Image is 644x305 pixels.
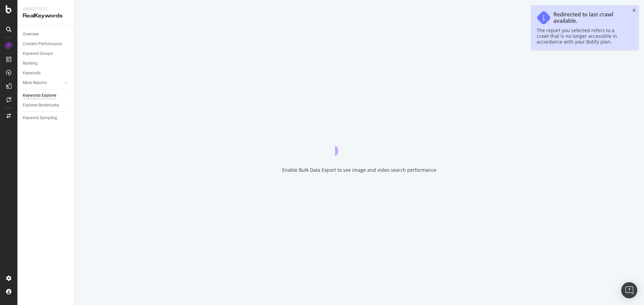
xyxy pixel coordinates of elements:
[23,60,38,67] div: Ranking
[23,79,47,86] div: More Reports
[632,8,636,13] div: close toast
[23,41,69,48] a: Content Performance
[23,12,69,20] div: RealKeywords
[23,102,59,109] div: Explorer Bookmarks
[23,5,69,12] div: Analytics
[23,79,63,86] a: More Reports
[335,132,383,156] div: animation
[537,27,627,45] div: The report you selected refers to a crawl that is no longer accessible in accordance with your Bo...
[23,50,53,57] div: Keyword Groups
[621,282,637,298] div: Open Intercom Messenger
[23,92,69,99] a: Keywords Explorer
[23,41,62,48] div: Content Performance
[23,31,39,38] div: Overview
[23,50,69,57] a: Keyword Groups
[23,115,69,122] a: Keyword Sampling
[23,115,57,122] div: Keyword Sampling
[553,11,627,24] div: Redirected to last crawl available.
[23,60,69,67] a: Ranking
[282,167,436,173] div: Enable Bulk Data Export to see image and video search performance
[23,31,69,38] a: Overview
[23,92,56,99] div: Keywords Explorer
[23,70,41,77] div: Keywords
[23,102,69,109] a: Explorer Bookmarks
[23,70,69,77] a: Keywords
